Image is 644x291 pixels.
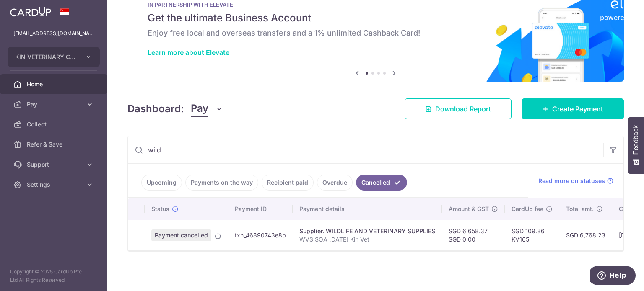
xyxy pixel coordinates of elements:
[293,198,442,220] th: Payment details
[191,101,208,117] span: Pay
[442,220,505,250] td: SGD 6,658.37 SGD 0.00
[317,175,353,191] a: Overdue
[27,180,82,189] span: Settings
[228,198,293,220] th: Payment ID
[27,80,82,88] span: Home
[538,177,613,185] a: Read more on statuses
[148,28,604,38] h6: Enjoy free local and overseas transfers and a 1% unlimited Cashback Card!
[127,101,184,116] h4: Dashboard:
[632,125,640,155] span: Feedback
[522,98,624,119] a: Create Payment
[505,220,559,250] td: SGD 109.86 KV165
[566,205,594,213] span: Total amt.
[405,98,512,119] a: Download Report
[148,11,604,25] h5: Get the ultimate Business Account
[262,175,314,191] a: Recipient paid
[148,48,229,57] a: Learn more about Elevate
[559,220,612,250] td: SGD 6,768.23
[628,117,644,174] button: Feedback - Show survey
[13,29,94,38] p: [EMAIL_ADDRESS][DOMAIN_NAME]
[356,175,407,191] a: Cancelled
[228,220,293,250] td: txn_46890743e8b
[27,140,82,149] span: Refer & Save
[191,101,223,117] button: Pay
[8,47,100,67] button: KIN VETERINARY CLINIC PTE. LTD.
[15,53,77,61] span: KIN VETERINARY CLINIC PTE. LTD.
[449,205,489,213] span: Amount & GST
[299,235,435,244] p: WVS SOA [DATE] Kin Vet
[538,177,605,185] span: Read more on statuses
[10,7,51,17] img: CardUp
[435,104,491,114] span: Download Report
[512,205,543,213] span: CardUp fee
[27,120,82,129] span: Collect
[148,1,604,8] p: IN PARTNERSHIP WITH ELEVATE
[185,175,258,191] a: Payments on the way
[27,100,82,108] span: Pay
[151,229,211,241] span: Payment cancelled
[151,205,169,213] span: Status
[299,227,435,235] div: Supplier. WILDLIFE AND VETERINARY SUPPLIES
[27,160,82,169] span: Support
[141,175,182,191] a: Upcoming
[552,104,603,114] span: Create Payment
[590,266,636,287] iframe: Opens a widget where you can find more information
[128,136,603,163] input: Search by recipient name, payment id or reference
